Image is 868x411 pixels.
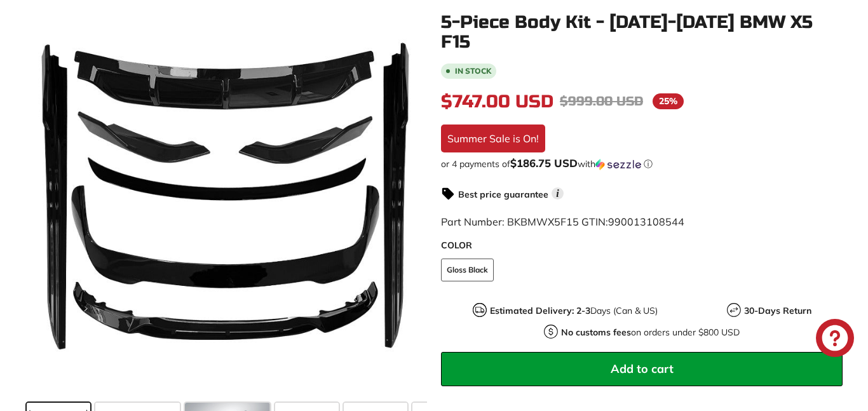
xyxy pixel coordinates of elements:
p: Days (Can & US) [490,304,658,318]
span: Part Number: BKBMWX5F15 GTIN: [441,215,684,228]
p: on orders under $800 USD [561,326,740,339]
button: Add to cart [441,352,843,386]
strong: 30-Days Return [744,305,811,316]
span: $186.75 USD [510,156,578,170]
span: $747.00 USD [441,91,553,112]
span: $999.00 USD [560,93,643,109]
div: or 4 payments of$186.75 USDwithSezzle Click to learn more about Sezzle [441,158,843,170]
img: Sezzle [595,159,641,170]
span: 990013108544 [608,215,684,228]
span: 25% [653,93,684,109]
div: or 4 payments of with [441,158,843,170]
strong: Estimated Delivery: 2-3 [490,305,590,316]
strong: Best price guarantee [458,189,548,200]
h1: 5-Piece Body Kit - [DATE]-[DATE] BMW X5 F15 [441,13,843,52]
span: Add to cart [611,361,674,376]
div: Summer Sale is On! [441,125,545,152]
inbox-online-store-chat: Shopify online store chat [812,319,858,360]
b: In stock [455,67,491,75]
label: COLOR [441,239,843,252]
span: i [552,187,564,199]
strong: No customs fees [561,327,631,338]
